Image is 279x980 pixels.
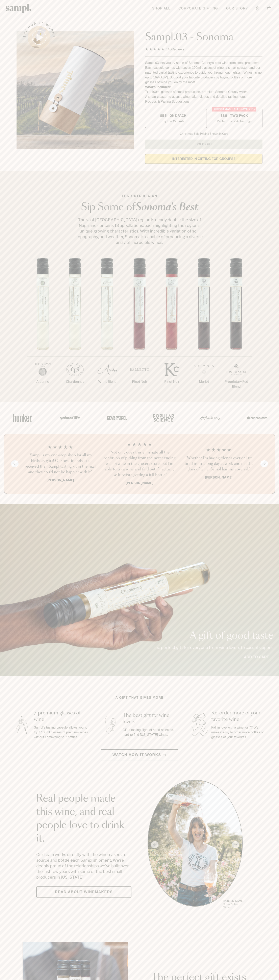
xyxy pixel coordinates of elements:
[153,645,273,650] p: The perfect gift for everyone from wine lovers to casual sippers.
[17,31,134,149] img: Sampl.03 - Sonoma
[75,217,204,245] p: The vast [GEOGRAPHIC_DATA] region is nearly double the size of Napa and contains 18 appellations,...
[244,409,269,426] img: Artboard_7_5b34974b-f019-449e-91fb-745f8d0877ee_x450.png
[182,455,255,472] h3: “Whether I'm having friends over or just tired from a long day at work and need a glass of wine, ...
[166,47,172,51] span: 140
[47,478,74,482] b: [PERSON_NAME]
[188,379,220,384] p: Merlot
[145,94,262,99] li: A smart coaster to access winemaker videos and detailed tasting notes.
[103,442,176,486] li: 2 / 4
[27,258,59,397] li: 1 / 7
[91,379,123,384] p: White Blend
[217,119,252,123] small: Perfect For 2-4 Tastings
[59,258,91,397] li: 2 / 7
[145,154,262,164] a: interested in gifting for groups?
[123,728,177,737] p: Gift a tasting flight of hand-selected, hard-to-find [US_STATE] wines.
[36,852,131,880] p: Our team works directly with the winemakers to source and bottle each Sampl shipment. We’re deepl...
[244,654,273,660] a: Add to cart
[153,631,273,641] p: A gift of good taste
[101,749,178,760] button: Watch how it works
[156,379,188,384] p: Pinot Noir
[176,4,220,13] a: Corporate Gifting
[150,4,172,13] a: Shop All
[75,194,204,198] p: Featured Region
[116,695,164,700] h2: A gift that gives more
[24,452,97,475] h3: “Sampl is my one-stop shop for all my birthday gifts! Our best friends just received their Sampl ...
[34,710,89,723] h3: 7 premium glasses of wine
[10,409,35,426] img: Artboard_1_c8cd28af-0030-4af1-819c-248e302c7f06_x450.png
[91,258,123,397] li: 3 / 7
[145,99,262,104] li: Recipes & Pairing Suggestions
[223,899,243,909] p: [PERSON_NAME] Sutro, Sutro Wines
[28,26,50,49] button: See how it works
[75,202,204,212] h2: Sip Some of
[211,725,266,740] p: Fall in love with a wine, or 7? We make it easy to order more bottles or glasses of your favorites.
[145,90,262,94] li: 7x - 100ml glasses of small production, premium Sonoma County wines
[57,409,81,426] img: Artboard_6_04f9a106-072f-468a-bdd7-f11783b05722_x450.png
[220,379,252,389] p: Proprietary Red Blend
[224,4,250,13] a: Our Story
[221,114,248,118] span: $88 - Two Pack
[145,31,262,43] h1: Sampl.03 - Sonoma
[36,792,131,845] h2: Real people made this wine, and real people love to drink it.
[148,780,243,910] ul: carousel
[145,85,171,89] strong: What’s Included:
[24,442,97,486] li: 1 / 4
[123,712,177,725] h3: The best gift for wine lovers
[103,450,176,478] h3: “Not only does this eliminate all the confusion of picking from the never ending wall of wine in ...
[260,460,268,467] button: Next slide
[145,60,262,85] div: Sampl.03 lets you try some of Sonoma County's best wine from small producers. Each capsule comes ...
[172,47,184,51] span: Reviews
[148,780,243,910] div: slide 1
[59,379,91,384] p: Chardonnay
[104,409,128,426] img: Artboard_5_7fdae55a-36fd-43f7-8bfd-f74a06a2878e_x450.png
[145,140,262,149] button: Sold Out
[145,47,184,52] div: 140Reviews
[123,258,156,397] li: 4 / 7
[123,379,156,384] p: Pinot Noir
[198,409,222,426] img: Artboard_3_0b291449-6e8c-4d07-b2c2-3f3601a19cd1_x450.png
[212,107,256,112] div: Christmas SALE! Save 20%
[34,725,89,740] p: Sampl's tasting capsule allows you to try 7 100ml glasses of premium wines without committing to ...
[6,4,31,13] img: Sampl logo
[11,460,19,467] button: Previous slide
[220,258,252,402] li: 7 / 7
[162,119,184,123] small: Try the Capsule
[156,258,188,397] li: 5 / 7
[126,481,153,485] b: [PERSON_NAME]
[151,409,175,426] img: Artboard_4_28b4d326-c26e-48f9-9c80-911f17d6414e_x450.png
[205,475,232,479] b: [PERSON_NAME]
[211,710,266,723] h3: Re-order more of your favorite wine
[182,442,255,486] li: 3 / 4
[160,114,187,118] span: $55 - One Pack
[135,202,198,212] em: Sonoma's Best
[27,379,59,384] p: Albarino
[36,886,131,898] a: Read about Winemakers
[178,132,230,136] li: Christmas Sale Pricing Shown In Cart
[188,258,220,397] li: 6 / 7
